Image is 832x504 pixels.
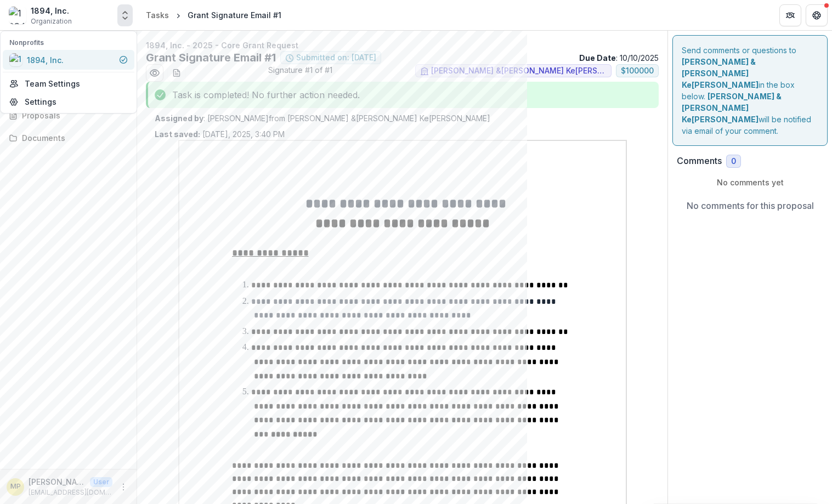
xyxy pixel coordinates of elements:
p: 1894, Inc. - 2025 - Core Grant Request [146,39,659,51]
h2: Comments [677,156,722,166]
div: Documents [22,132,123,144]
span: 0 [731,157,736,166]
nav: breadcrumb [142,7,286,23]
p: : [PERSON_NAME] from [PERSON_NAME] &[PERSON_NAME] Ke[PERSON_NAME] [155,112,650,124]
div: Task is completed! No further action needed. [146,82,659,108]
a: Documents [4,129,132,147]
button: More [117,480,130,494]
div: Maureen M. Patton [10,483,21,490]
strong: [PERSON_NAME] &[PERSON_NAME] Ke[PERSON_NAME] [682,57,759,89]
p: [PERSON_NAME][PERSON_NAME] [29,476,86,488]
button: Get Help [806,4,828,26]
strong: [PERSON_NAME] &[PERSON_NAME] Ke[PERSON_NAME] [682,92,782,124]
button: Preview 4517bffc-11f5-4be6-b599-31a313412fc8.pdf [146,64,163,82]
span: Organization [31,16,72,26]
div: Send comments or questions to in the box below. will be notified via email of your comment. [672,35,828,146]
div: Proposals [22,110,123,121]
p: : 10/10/2025 [579,52,659,64]
div: Tasks [146,9,169,21]
span: Signature #1 of #1 [268,64,332,82]
p: [EMAIL_ADDRESS][DOMAIN_NAME] [29,488,112,497]
div: Grant Signature Email #1 [188,9,281,21]
p: [DATE], 2025, 3:40 PM [155,128,285,140]
p: No comments for this proposal [687,199,814,212]
strong: Assigned by [155,114,203,123]
strong: Last saved: [155,129,200,139]
span: Submitted on: [DATE] [296,53,376,63]
span: $ 100000 [621,66,654,76]
strong: Due Date [579,53,616,63]
button: Partners [779,4,801,26]
p: No comments yet [677,177,823,188]
p: User [90,477,112,487]
button: Open entity switcher [117,4,133,26]
div: 1894, Inc. [31,5,72,16]
span: [PERSON_NAME] &[PERSON_NAME] Ke[PERSON_NAME] [431,66,607,76]
button: download-word-button [168,64,185,82]
a: Proposals [4,106,132,124]
img: 1894, Inc. [9,7,26,24]
a: Tasks [142,7,173,23]
h2: Grant Signature Email #1 [146,51,276,64]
